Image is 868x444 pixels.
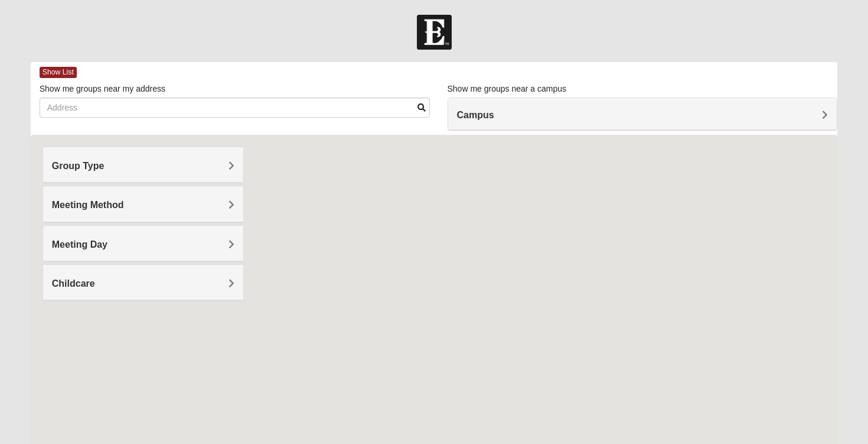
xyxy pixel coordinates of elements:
[417,15,452,50] img: Church of Eleven22 Logo
[448,83,567,95] label: Show me groups near a campus
[43,226,244,261] div: Meeting Day
[43,186,244,221] div: Meeting Method
[52,278,95,289] span: Childcare
[448,98,837,130] div: Campus
[457,110,494,120] span: Campus
[40,83,165,95] label: Show me groups near my address
[52,200,124,210] span: Meeting Method
[52,239,107,249] span: Meeting Day
[43,265,244,300] div: Childcare
[43,147,244,182] div: Group Type
[40,98,430,118] input: Address
[52,161,105,171] span: Group Type
[40,67,77,78] span: Show List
